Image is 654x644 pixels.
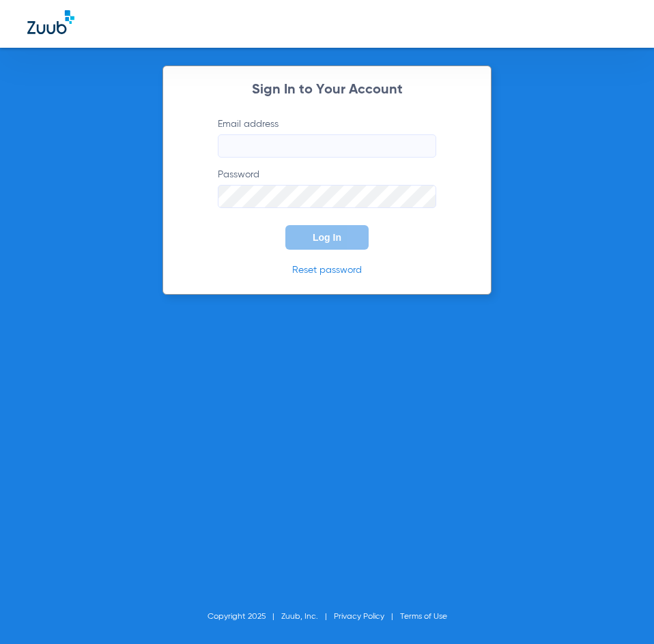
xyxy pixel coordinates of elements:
[208,610,281,624] li: Copyright 2025
[313,232,341,243] span: Log In
[586,579,654,644] iframe: Chat Widget
[292,265,362,275] a: Reset password
[400,613,447,621] a: Terms of Use
[281,610,334,624] li: Zuub, Inc.
[218,168,436,208] label: Password
[334,613,384,621] a: Privacy Policy
[218,134,436,158] input: Email address
[197,83,457,97] h2: Sign In to Your Account
[218,185,436,208] input: Password
[218,117,436,158] label: Email address
[285,225,369,250] button: Log In
[27,10,74,34] img: Zuub Logo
